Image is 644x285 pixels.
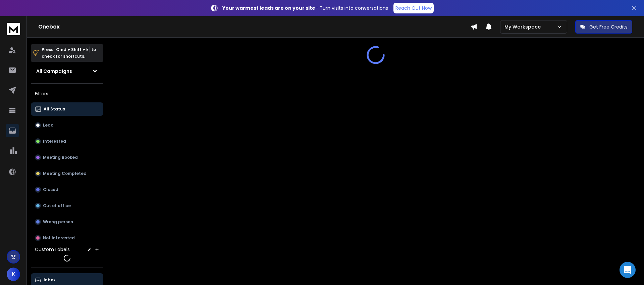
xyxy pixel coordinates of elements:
span: Cmd + Shift + k [55,46,90,53]
div: Open Intercom Messenger [620,262,636,278]
button: K [7,268,20,281]
h3: Filters [31,89,103,98]
p: – Turn visits into conversations [222,5,388,11]
p: Wrong person [43,219,73,225]
p: Meeting Completed [43,171,87,176]
button: Not Interested [31,231,103,245]
button: Wrong person [31,215,103,229]
button: All Status [31,102,103,116]
a: Reach Out Now [393,3,434,13]
strong: Your warmest leads are on your site [222,5,315,11]
button: Closed [31,183,103,196]
p: Closed [43,187,58,192]
button: Lead [31,118,103,132]
button: Meeting Completed [31,167,103,180]
p: All Status [44,106,65,112]
h3: Custom Labels [35,246,70,253]
p: Inbox [44,277,55,283]
p: Not Interested [43,235,75,241]
h1: All Campaigns [36,68,72,75]
p: Lead [43,123,54,128]
p: Press to check for shortcuts. [42,46,96,60]
p: Meeting Booked [43,155,78,160]
button: Out of office [31,199,103,212]
p: My Workspace [504,23,543,30]
button: Interested [31,135,103,148]
p: Get Free Credits [589,23,628,30]
p: Out of office [43,203,71,208]
p: Interested [43,139,66,144]
button: All Campaigns [31,64,103,78]
p: Reach Out Now [395,5,432,11]
button: Meeting Booked [31,151,103,164]
img: logo [7,23,20,35]
button: Get Free Credits [575,20,632,34]
h1: Onebox [38,23,471,31]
